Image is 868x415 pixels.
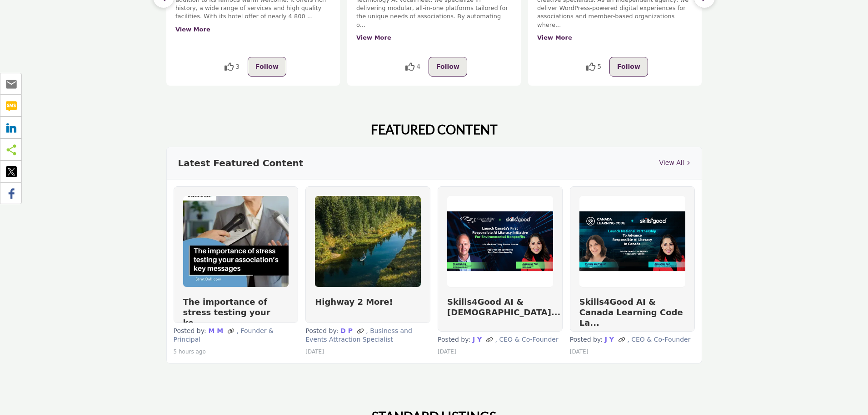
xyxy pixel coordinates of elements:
[340,327,353,334] strong: D P
[429,57,467,77] button: Follow
[470,336,484,343] a: J Y
[416,62,420,72] span: 4
[183,297,270,328] a: The importance of stress testing your ke...
[305,348,324,355] span: [DATE]
[579,297,683,328] a: Skills4Good AI & Canada Learning Code La...
[183,196,289,287] img: The importance of stress testing your ke...
[438,348,456,355] span: [DATE]
[570,348,589,355] span: [DATE]
[206,327,226,334] a: M M
[579,196,685,287] img: Skills4Good AI & Canada Learning Code La...
[438,335,563,344] p: Posted by:
[495,336,559,343] span: , CEO & Co-Founder
[235,62,239,72] span: 3
[617,63,640,70] span: Follow
[209,327,224,334] strong: M M
[305,327,412,343] span: , Business and Events Attraction Specialist
[605,336,614,343] strong: J Y
[447,297,560,317] a: Skills4Good AI & [DEMOGRAPHIC_DATA]...
[174,327,274,343] span: , Founder & Principal
[609,57,648,77] button: Follow
[315,297,393,307] a: Highway 2 More!
[447,196,553,287] img: Skills4Good AI & Sustainability Network...
[174,348,206,355] span: 5 hours ago
[603,336,616,343] a: J Y
[371,122,498,138] h2: FEATURED CONTENT
[537,34,572,41] a: View More
[175,26,210,33] a: View More
[178,156,304,170] h3: Latest Featured Content
[338,327,355,334] a: D P
[248,57,286,77] button: Follow
[473,336,482,343] strong: J Y
[659,158,690,168] a: View All
[305,327,430,344] p: Posted by:
[570,335,695,344] p: Posted by:
[174,327,299,344] p: Posted by:
[356,34,391,41] a: View More
[436,63,459,70] span: Follow
[255,63,279,70] span: Follow
[315,196,421,287] img: Highway 2 More!
[627,336,690,343] span: , CEO & Co-Founder
[597,62,601,72] span: 5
